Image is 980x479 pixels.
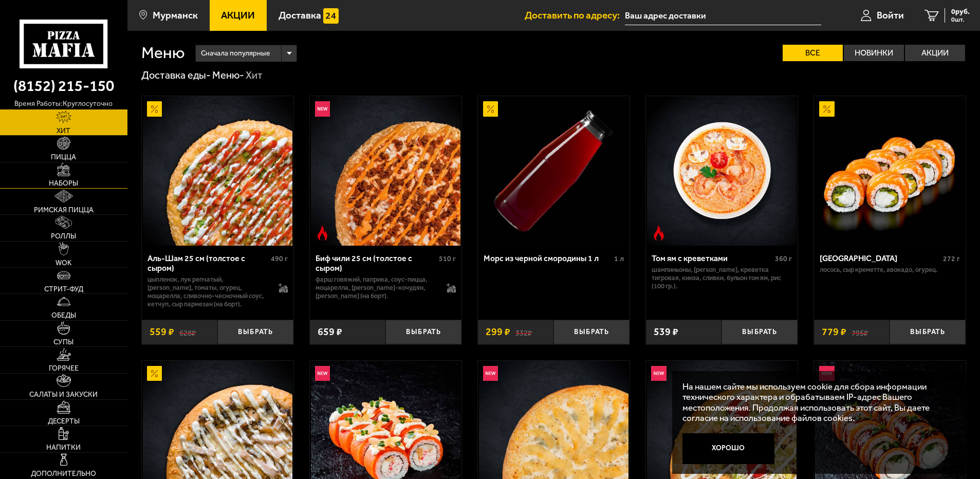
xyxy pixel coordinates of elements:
s: 332 ₽ [515,327,532,337]
a: Доставка еды- [141,69,211,81]
span: Акции [221,10,255,20]
p: шампиньоны, [PERSON_NAME], креветка тигровая, кинза, сливки, бульон том ям, рис (100 гр.). [652,266,792,290]
span: Сначала популярные [201,44,270,63]
img: Острое блюдо [651,226,667,241]
img: Новинка [651,366,667,381]
img: Биф чили 25 см (толстое с сыром) [311,96,460,246]
span: Горячее [49,365,79,372]
p: фарш говяжий, паприка, соус-пицца, моцарелла, [PERSON_NAME]-кочудян, [PERSON_NAME] (на борт). [316,275,437,300]
img: Новинка [315,366,330,381]
button: Выбрать [217,320,293,345]
span: Хит [57,127,70,135]
div: Аль-Шам 25 см (толстое с сыром) [147,253,268,273]
span: Салаты и закуски [29,391,98,398]
img: Новинка [483,366,498,381]
div: [GEOGRAPHIC_DATA] [820,253,940,263]
span: Дополнительно [31,470,96,477]
button: Выбрать [385,320,461,345]
span: 272 г [943,254,960,263]
a: АкционныйФиладельфия [814,96,966,246]
a: АкционныйАль-Шам 25 см (толстое с сыром) [142,96,293,246]
span: 360 г [775,254,792,263]
span: Роллы [51,233,76,240]
button: Выбрать [722,320,798,345]
span: 559 ₽ [150,327,174,337]
span: 539 ₽ [654,327,678,337]
span: Пицца [51,154,76,161]
a: АкционныйМорс из черной смородины 1 л [478,96,630,246]
span: 0 руб. [951,8,970,15]
s: 628 ₽ [179,327,196,337]
label: Новинки [844,45,904,61]
span: Войти [877,10,904,20]
span: 490 г [271,254,288,263]
p: лосось, Сыр креметте, авокадо, огурец. [820,266,960,274]
span: 299 ₽ [486,327,510,337]
img: Острое блюдо [315,226,330,241]
span: 659 ₽ [318,327,342,337]
button: Выбрать [553,320,630,345]
img: Акционный [483,101,498,117]
span: Десерты [48,418,80,425]
span: Доставить по адресу: [525,10,625,20]
img: Акционный [819,101,835,117]
p: цыпленок, лук репчатый, [PERSON_NAME], томаты, огурец, моцарелла, сливочно-чесночный соус, кетчуп... [147,275,269,308]
img: Новинка [315,101,330,117]
span: Обеды [51,312,76,319]
img: Акционный [147,101,162,117]
div: Биф чили 25 см (толстое с сыром) [316,253,436,273]
h1: Меню [141,45,185,61]
span: Римская пицца [34,207,94,214]
span: Стрит-фуд [44,286,83,293]
button: Хорошо [682,433,774,464]
a: Меню- [212,69,244,81]
span: 779 ₽ [822,327,846,337]
s: 795 ₽ [852,327,868,337]
span: WOK [56,260,71,267]
img: Акционный [147,366,162,381]
button: Выбрать [890,320,966,345]
div: Том ям с креветками [652,253,772,263]
img: 15daf4d41897b9f0e9f617042186c801.svg [323,8,339,24]
img: Аль-Шам 25 см (толстое с сыром) [143,96,292,246]
input: Ваш адрес доставки [625,6,821,25]
span: Доставка [279,10,321,20]
div: Морс из черной смородины 1 л [484,253,612,263]
a: Острое блюдоТом ям с креветками [646,96,798,246]
label: Акции [905,45,965,61]
p: На нашем сайте мы используем cookie для сбора информации технического характера и обрабатываем IP... [682,381,950,423]
span: Напитки [46,444,81,451]
span: 510 г [439,254,456,263]
a: НовинкаОстрое блюдоБиф чили 25 см (толстое с сыром) [310,96,461,246]
span: 1 л [614,254,624,263]
img: Новинка [819,366,835,381]
img: Морс из черной смородины 1 л [479,96,628,246]
span: Супы [53,339,73,346]
span: 0 шт. [951,16,970,23]
img: Том ям с креветками [647,96,797,246]
span: Наборы [49,180,78,187]
div: Хит [246,69,263,82]
label: Все [783,45,843,61]
span: Мурманск [153,10,198,20]
img: Филадельфия [815,96,965,246]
